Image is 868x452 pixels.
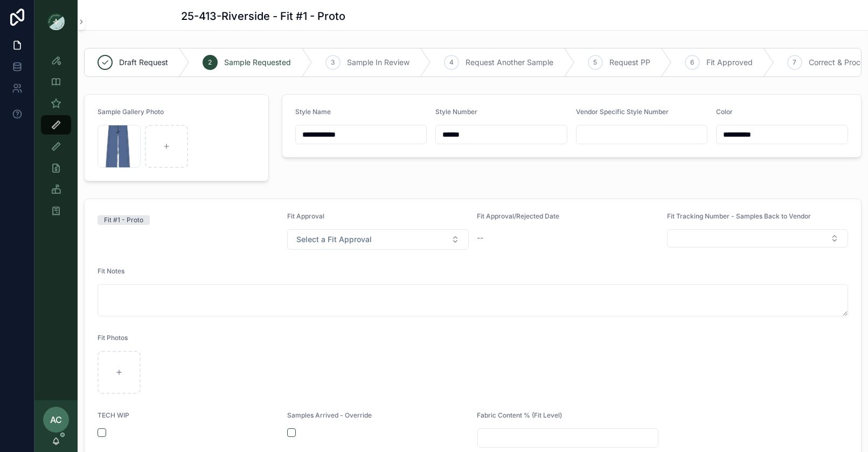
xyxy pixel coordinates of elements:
[609,57,650,68] span: Request PP
[98,267,124,275] span: Fit Notes
[691,58,695,67] span: 6
[209,58,212,67] span: 2
[331,58,335,67] span: 3
[98,334,128,342] span: Fit Photos
[793,58,797,67] span: 7
[466,57,553,68] span: Request Another Sample
[296,234,372,245] span: Select a Fit Approval
[287,212,324,220] span: Fit Approval
[706,57,753,68] span: Fit Approved
[576,108,669,116] span: Vendor Specific Style Number
[34,43,78,235] div: scrollable content
[104,215,143,225] div: Fit #1 - Proto
[98,108,164,116] span: Sample Gallery Photo
[477,212,560,220] span: Fit Approval/Rejected Date
[181,9,345,24] h1: 25-413-Riverside - Fit #1 - Proto
[347,57,409,68] span: Sample In Review
[477,232,484,243] span: --
[287,229,468,250] button: Select Button
[98,411,129,419] span: TECH WIP
[449,58,454,67] span: 4
[50,413,62,426] span: AC
[295,108,331,116] span: Style Name
[716,108,733,116] span: Color
[224,57,291,68] span: Sample Requested
[47,13,65,30] img: App logo
[667,212,811,220] span: Fit Tracking Number - Samples Back to Vendor
[119,57,168,68] span: Draft Request
[287,411,372,419] span: Samples Arrived - Override
[435,108,477,116] span: Style Number
[594,58,598,67] span: 5
[477,411,563,419] span: Fabric Content % (Fit Level)
[667,229,848,248] button: Select Button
